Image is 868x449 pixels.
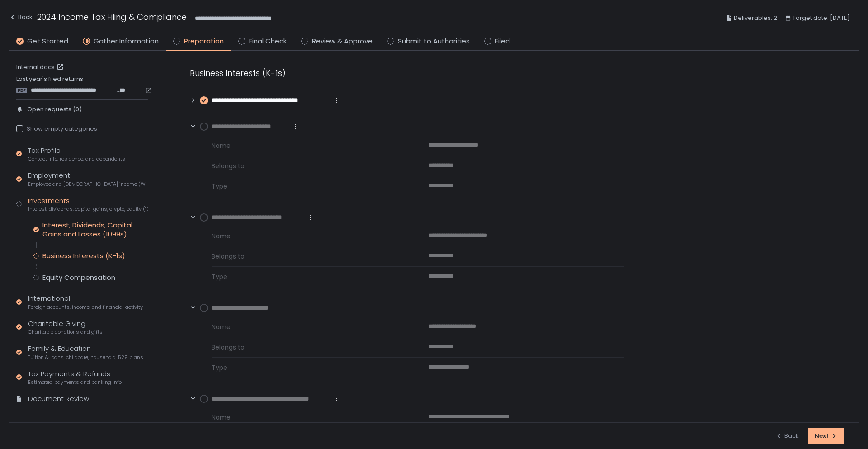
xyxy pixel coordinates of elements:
[28,394,89,404] div: Document Review
[9,12,33,23] div: Back
[42,251,125,260] div: Business Interests (K-1s)
[212,232,407,241] span: Name
[9,11,33,26] button: Back
[775,432,799,440] div: Back
[212,322,407,331] span: Name
[212,272,407,281] span: Type
[27,36,68,47] span: Get Started
[27,105,82,113] span: Open requests (0)
[808,428,844,444] button: Next
[94,36,159,47] span: Gather Information
[212,252,407,261] span: Belongs to
[249,36,287,47] span: Final Check
[42,273,115,282] div: Equity Compensation
[16,63,66,71] a: Internal docs
[28,329,103,336] span: Charitable donations and gifts
[212,182,407,191] span: Type
[28,293,143,311] div: International
[28,304,143,311] span: Foreign accounts, income, and financial activity
[28,146,125,163] div: Tax Profile
[28,170,148,188] div: Employment
[37,11,187,23] h1: 2024 Income Tax Filing & Compliance
[212,413,407,422] span: Name
[28,379,122,386] span: Estimated payments and banking info
[734,13,777,24] span: Deliverables: 2
[28,344,143,361] div: Family & Education
[212,363,407,372] span: Type
[28,196,148,213] div: Investments
[815,432,838,440] div: Next
[495,36,510,47] span: Filed
[42,221,148,239] div: Interest, Dividends, Capital Gains and Losses (1099s)
[312,36,373,47] span: Review & Approve
[775,428,799,444] button: Back
[190,67,624,79] div: Business Interests (K-1s)
[28,206,148,213] span: Interest, dividends, capital gains, crypto, equity (1099s, K-1s)
[28,156,125,162] span: Contact info, residence, and dependents
[184,36,224,47] span: Preparation
[28,354,143,361] span: Tuition & loans, childcare, household, 529 plans
[793,13,850,24] span: Target date: [DATE]
[28,369,122,386] div: Tax Payments & Refunds
[398,36,470,47] span: Submit to Authorities
[16,75,148,94] div: Last year's filed returns
[212,141,407,150] span: Name
[28,181,148,188] span: Employee and [DEMOGRAPHIC_DATA] income (W-2s)
[212,343,407,352] span: Belongs to
[28,319,103,336] div: Charitable Giving
[212,161,407,170] span: Belongs to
